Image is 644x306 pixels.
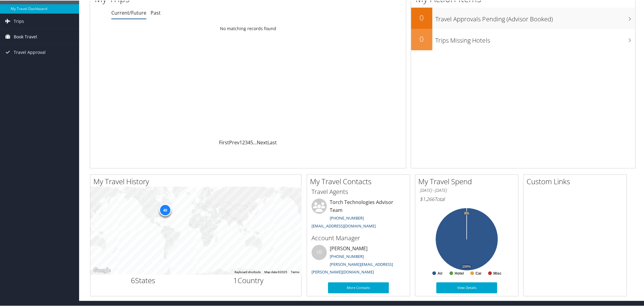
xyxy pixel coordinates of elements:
[242,139,245,145] a: 2
[437,271,443,275] text: Air
[248,139,250,145] a: 4
[229,139,239,145] a: Prev
[90,23,406,33] td: No matching records found
[308,244,408,277] li: [PERSON_NAME]
[257,139,267,145] a: Next
[219,139,229,145] a: First
[235,269,261,274] button: Keyboard shortcuts
[493,271,501,275] text: Misc
[454,271,464,275] text: Hotel
[312,244,327,259] div: VB
[200,275,297,285] h2: Country
[14,44,46,59] span: Travel Approval
[527,176,626,186] h2: Custom Links
[462,264,471,268] tspan: 100%
[93,176,301,186] h2: My Travel History
[312,223,376,228] a: [EMAIL_ADDRESS][DOMAIN_NAME]
[435,11,635,23] h3: Travel Approvals Pending (Advisor Booked)
[291,270,299,273] a: Terms (opens in new tab)
[95,275,191,285] h2: States
[411,12,432,22] h2: 0
[312,187,405,195] h3: Travel Agents
[411,33,432,44] h2: 0
[435,33,635,44] h3: Trips Missing Hotels
[312,233,405,242] h3: Account Manager
[92,266,112,274] img: Google
[328,282,389,293] a: More Contacts
[92,266,112,274] a: Open this area in Google Maps (opens a new window)
[267,139,277,145] a: Last
[330,253,364,259] a: [PHONE_NUMBER]
[475,271,482,275] text: Car
[411,7,635,28] a: 0Travel Approvals Pending (Advisor Booked)
[253,139,257,145] span: …
[250,139,253,145] a: 5
[308,198,408,230] li: Torch Technologies Advisor Team
[14,13,24,28] span: Trips
[151,9,161,16] a: Past
[464,211,469,215] tspan: 0%
[420,195,513,202] h6: Total
[245,139,248,145] a: 3
[330,215,364,220] a: [PHONE_NUMBER]
[411,28,635,50] a: 0Trips Missing Hotels
[436,282,497,293] a: View Details
[111,9,146,16] a: Current/Future
[233,275,238,285] span: 1
[131,275,135,285] span: 6
[264,270,287,273] span: Map data ©2025
[159,203,171,216] div: 40
[418,176,518,186] h2: My Travel Spend
[420,195,434,202] span: $1,266
[310,176,410,186] h2: My Travel Contacts
[312,261,393,274] a: [PERSON_NAME][EMAIL_ADDRESS][PERSON_NAME][DOMAIN_NAME]
[420,187,513,193] h6: [DATE] - [DATE]
[239,139,242,145] a: 1
[14,29,37,44] span: Book Travel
